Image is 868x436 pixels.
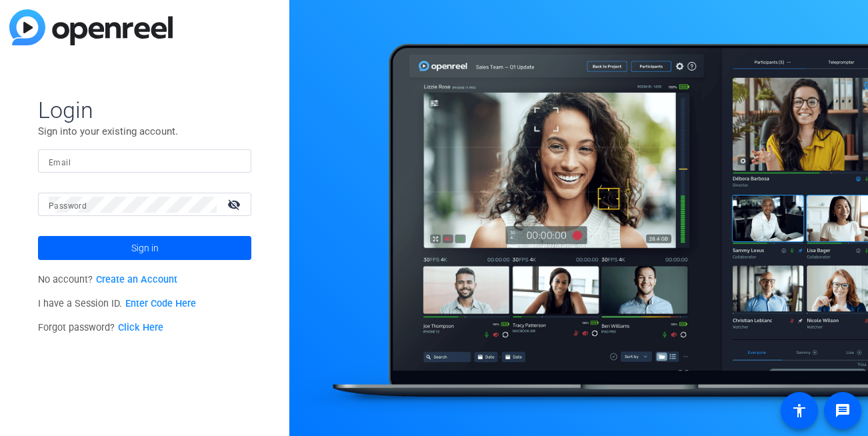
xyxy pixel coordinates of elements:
[49,153,241,169] input: Enter Email Address
[96,274,177,285] a: Create an Account
[38,298,196,309] span: I have a Session ID.
[38,274,177,285] span: No account?
[38,322,163,333] span: Forgot password?
[125,298,196,309] a: Enter Code Here
[219,195,251,214] mat-icon: visibility_off
[49,158,71,167] mat-label: Email
[791,403,807,419] mat-icon: accessibility
[38,124,251,139] p: Sign into your existing account.
[9,9,173,45] img: blue-gradient.svg
[38,236,251,260] button: Sign in
[131,231,159,265] span: Sign in
[49,201,87,211] mat-label: Password
[118,322,163,333] a: Click Here
[38,96,251,124] span: Login
[835,403,851,419] mat-icon: message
